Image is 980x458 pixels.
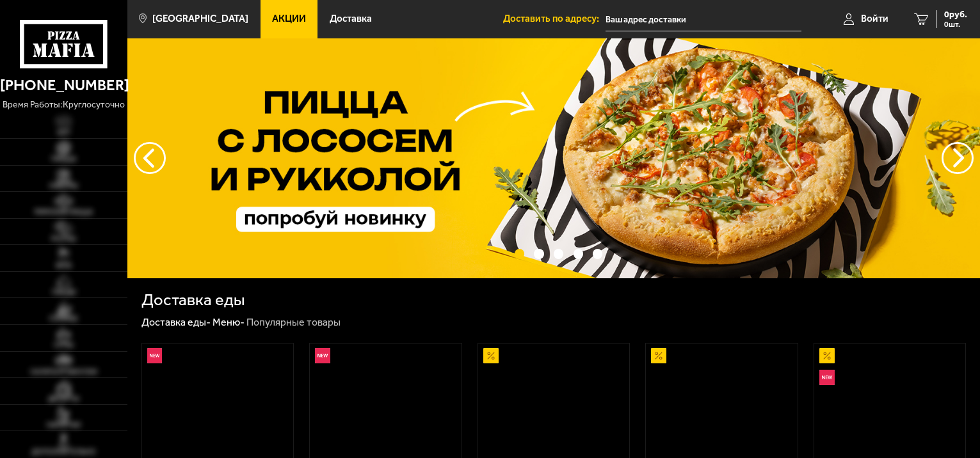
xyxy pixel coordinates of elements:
span: Акции [272,14,306,24]
a: Меню- [213,316,245,328]
img: Акционный [483,348,499,363]
button: точки переключения [574,249,583,258]
span: Доставка [330,14,372,24]
button: следующий [134,142,166,174]
span: Войти [861,14,888,24]
button: точки переключения [515,249,524,258]
button: точки переключения [534,249,543,258]
h1: Доставка еды [141,292,245,308]
a: Доставка еды- [141,316,211,328]
img: Новинка [315,348,330,363]
div: Популярные товары [246,316,341,329]
span: Доставить по адресу: [503,14,606,24]
img: Акционный [819,348,835,363]
button: точки переключения [593,249,602,258]
img: Новинка [819,370,835,385]
button: предыдущий [942,142,974,174]
span: 0 руб. [944,10,967,19]
span: [GEOGRAPHIC_DATA] [152,14,248,24]
img: Новинка [147,348,163,363]
span: 0 шт. [944,20,967,28]
img: Акционный [651,348,666,363]
button: точки переключения [554,249,563,258]
input: Ваш адрес доставки [606,8,801,31]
